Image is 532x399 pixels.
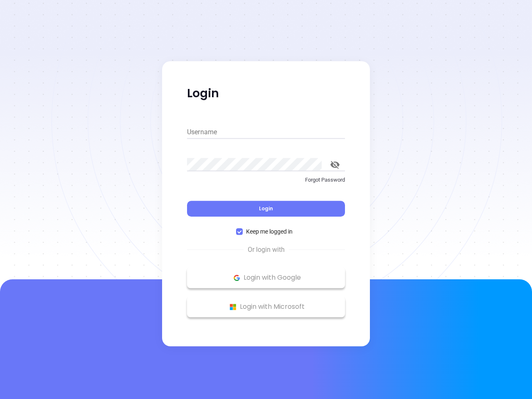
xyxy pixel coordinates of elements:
span: Keep me logged in [243,227,296,236]
button: Google Logo Login with Google [187,267,345,288]
p: Login with Google [191,271,341,284]
a: Forgot Password [187,176,345,191]
p: Login with Microsoft [191,300,341,313]
button: Microsoft Logo Login with Microsoft [187,296,345,317]
button: Login [187,201,345,217]
p: Login [187,86,345,101]
img: Microsoft Logo [228,302,238,312]
span: Login [259,205,273,212]
span: Or login with [244,245,289,255]
p: Forgot Password [187,176,345,184]
img: Google Logo [232,273,242,283]
button: toggle password visibility [325,155,345,175]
